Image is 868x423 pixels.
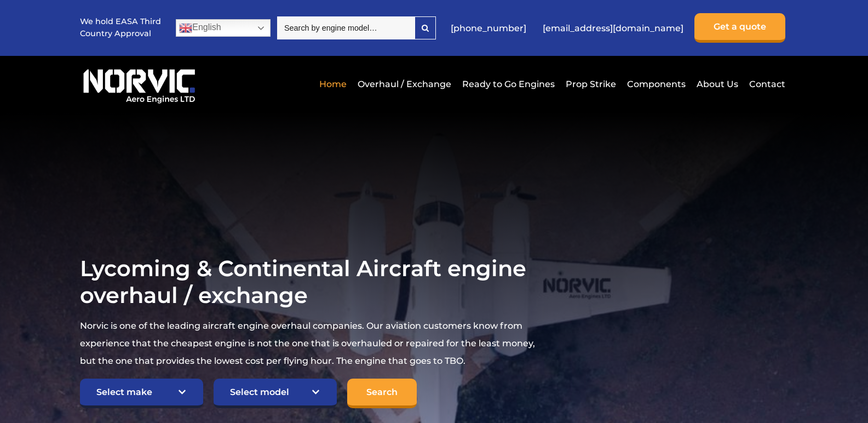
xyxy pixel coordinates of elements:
img: en [179,21,192,35]
a: About Us [694,71,741,98]
a: Ready to Go Engines [459,71,557,98]
input: Search by engine model… [277,16,415,39]
a: Home [317,71,349,98]
p: We hold EASA Third Country Approval [80,16,162,39]
a: [PHONE_NUMBER] [445,15,532,42]
a: Components [624,71,688,98]
a: [EMAIL_ADDRESS][DOMAIN_NAME] [537,15,689,42]
a: Get a quote [694,13,785,43]
a: Contact [746,71,785,98]
a: English [176,19,271,37]
input: Search [347,379,417,408]
p: Norvic is one of the leading aircraft engine overhaul companies. Our aviation customers know from... [80,317,540,370]
img: Norvic Aero Engines logo [80,64,198,104]
h1: Lycoming & Continental Aircraft engine overhaul / exchange [80,255,540,308]
a: Overhaul / Exchange [355,71,454,98]
a: Prop Strike [563,71,619,98]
